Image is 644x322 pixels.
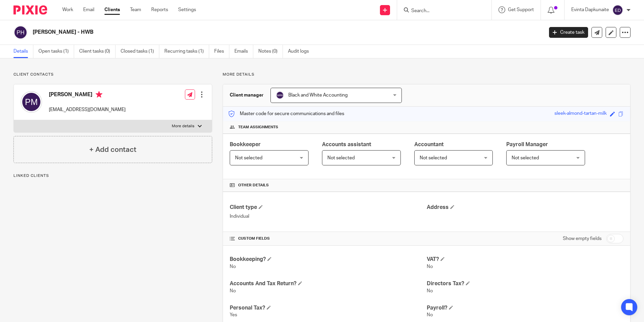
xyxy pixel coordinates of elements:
[223,72,631,77] p: More details
[288,45,314,58] a: Audit logs
[49,91,126,100] h4: [PERSON_NAME]
[427,289,433,293] span: No
[327,156,355,160] span: Not selected
[13,45,33,58] a: Details
[38,45,74,58] a: Open tasks (1)
[230,289,236,293] span: No
[89,144,136,155] h4: + Add contact
[121,45,159,58] a: Closed tasks (1)
[230,264,236,269] span: No
[104,6,120,13] a: Clients
[230,142,261,147] span: Bookkeeper
[427,313,433,317] span: No
[96,91,102,98] i: Primary
[549,27,588,38] a: Create task
[164,45,209,58] a: Recurring tasks (1)
[235,156,262,160] span: Not selected
[21,91,42,113] img: svg%3E
[508,7,534,12] span: Get Support
[322,142,371,147] span: Accounts assistant
[554,110,607,118] div: sleek-almond-tartan-milk
[49,106,126,113] p: [EMAIL_ADDRESS][DOMAIN_NAME]
[238,125,278,130] span: Team assignments
[230,280,426,287] h4: Accounts And Tax Return?
[427,204,623,211] h4: Address
[427,280,623,287] h4: Directors Tax?
[612,5,623,16] img: svg%3E
[13,5,47,15] img: Pixie
[427,256,623,263] h4: VAT?
[230,313,237,317] span: Yes
[276,91,284,99] img: svg%3E
[13,173,212,179] p: Linked clients
[563,235,602,242] label: Show empty fields
[178,6,196,13] a: Settings
[62,6,73,13] a: Work
[230,236,426,241] h4: CUSTOM FIELDS
[506,142,548,147] span: Payroll Manager
[33,29,438,36] h2: [PERSON_NAME] - HWB
[571,6,609,13] p: Evinta Dapkunaite
[411,8,471,14] input: Search
[13,25,28,39] img: svg%3E
[130,6,141,13] a: Team
[234,45,253,58] a: Emails
[238,183,269,188] span: Other details
[13,72,212,77] p: Client contacts
[288,93,348,98] span: Black and White Accounting
[420,156,447,160] span: Not selected
[230,213,426,220] p: Individual
[79,45,116,58] a: Client tasks (0)
[228,110,344,117] p: Master code for secure communications and files
[230,92,264,99] h3: Client manager
[427,304,623,312] h4: Payroll?
[230,256,426,263] h4: Bookkeeping?
[214,45,229,58] a: Files
[258,45,283,58] a: Notes (0)
[151,6,168,13] a: Reports
[230,204,426,211] h4: Client type
[427,264,433,269] span: No
[230,304,426,312] h4: Personal Tax?
[512,156,539,160] span: Not selected
[83,6,94,13] a: Email
[414,142,444,147] span: Accountant
[172,124,194,129] p: More details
